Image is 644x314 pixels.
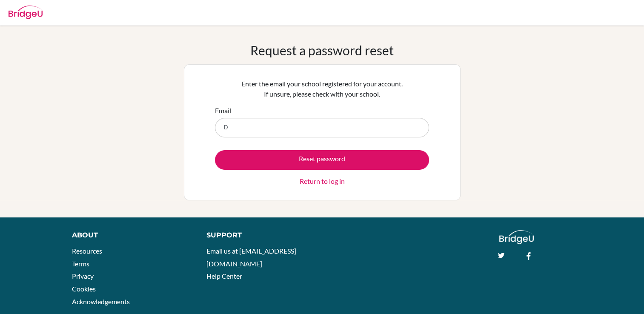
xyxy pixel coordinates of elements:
[72,297,130,305] a: Acknowledgements
[250,43,394,58] h1: Request a password reset
[499,230,534,244] img: logo_white@2x-f4f0deed5e89b7ecb1c2cc34c3e3d731f90f0f143d5ea2071677605dd97b5244.png
[206,272,242,280] a: Help Center
[72,260,89,268] a: Terms
[215,150,429,170] button: Reset password
[72,230,187,240] div: About
[206,230,313,240] div: Support
[300,176,345,186] a: Return to log in
[215,106,231,116] label: Email
[72,285,96,293] a: Cookies
[72,247,102,255] a: Resources
[206,247,296,268] a: Email us at [EMAIL_ADDRESS][DOMAIN_NAME]
[72,272,94,280] a: Privacy
[215,79,429,99] p: Enter the email your school registered for your account. If unsure, please check with your school.
[9,6,43,19] img: Bridge-U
